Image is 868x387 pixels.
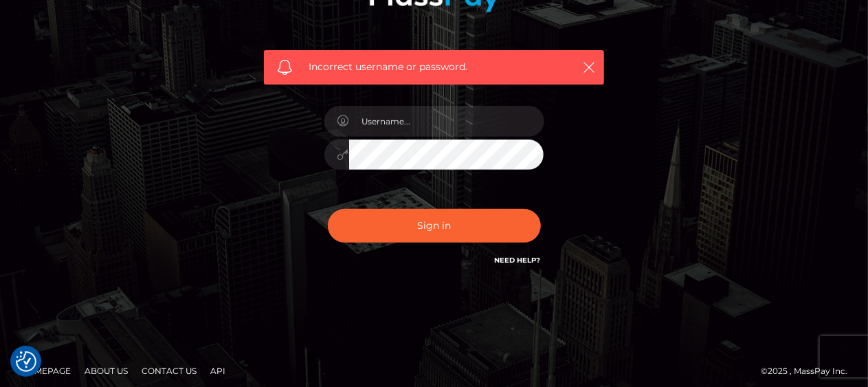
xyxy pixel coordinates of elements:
[205,360,231,382] a: API
[309,60,559,74] span: Incorrect username or password.
[16,351,36,372] img: Revisit consent button
[15,360,76,382] a: Homepage
[495,256,541,265] a: Need Help?
[349,106,544,137] input: Username...
[79,360,133,382] a: About Us
[136,360,202,382] a: Contact Us
[16,351,36,372] button: Consent Preferences
[761,364,858,379] div: © 2025 , MassPay Inc.
[328,209,541,243] button: Sign in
